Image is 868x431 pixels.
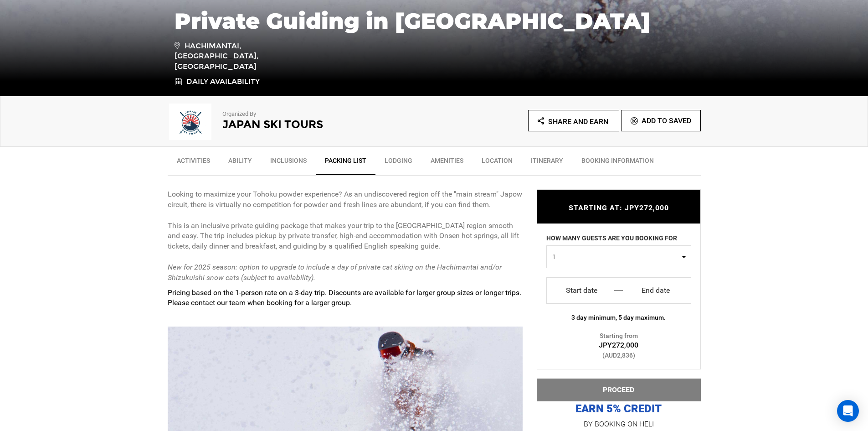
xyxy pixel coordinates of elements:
a: Amenities [421,151,473,174]
span: 1 [552,252,679,261]
a: Location [473,151,522,174]
a: Ability [219,151,261,174]
a: Itinerary [522,151,572,174]
div: Open Intercom Messenger [837,400,859,422]
button: 1 [546,245,691,268]
a: Packing List [316,151,375,175]
p: BY BOOKING ON HELI [537,418,701,431]
h2: Japan Ski Tours [222,119,409,130]
p: Organized By [222,110,409,119]
a: Inclusions [261,151,316,174]
a: Lodging [375,151,421,174]
span: Add To Saved [642,116,691,125]
span: Hachimantai, [GEOGRAPHIC_DATA], [GEOGRAPHIC_DATA] [175,40,304,73]
span: Share and Earn [548,117,608,126]
strong: Pricing based on the 1-person rate on a 3-day trip. Discounts are available for larger group size... [168,288,521,307]
button: PROCEED [537,379,701,401]
span: 3 day minimum, 5 day maximum. [571,314,666,321]
p: Looking to maximize your Tohoku powder experience? As an undiscovered region off the "main stream... [168,189,523,283]
a: BOOKING INFORMATION [572,151,663,174]
div: JPY272,000 [537,340,700,351]
div: (AUD2,836) [537,351,700,360]
span: Daily Availability [186,77,260,86]
h1: Private Guiding in [GEOGRAPHIC_DATA] [175,9,694,33]
span: STARTING AT: JPY272,000 [569,203,669,212]
a: Activities [168,151,219,174]
div: Starting from [537,331,700,360]
em: New for 2025 season: option to upgrade to include a day of private cat skiing on the Hachimantai ... [168,263,502,282]
label: HOW MANY GUESTS ARE YOU BOOKING FOR [546,234,677,245]
img: f70ec555913a46bce1748618043a7c2a.png [168,104,213,140]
